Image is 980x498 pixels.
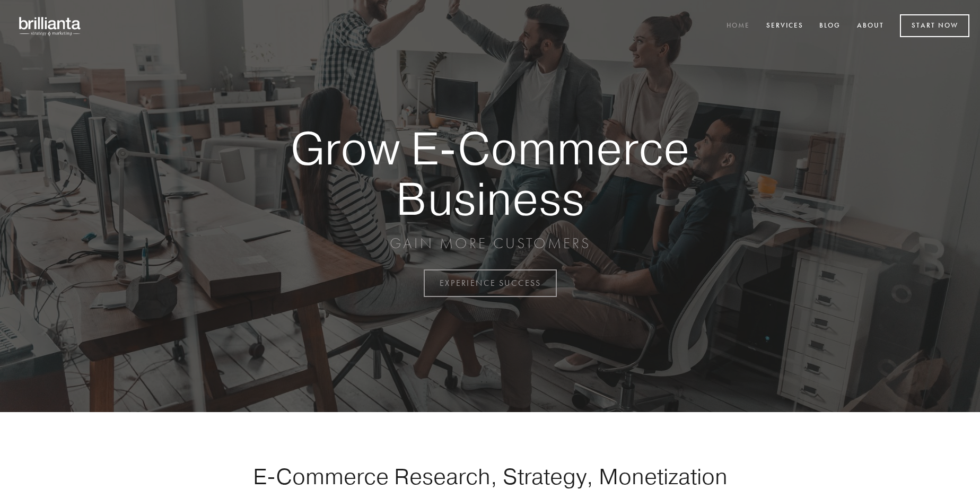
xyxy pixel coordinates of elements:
img: brillianta - research, strategy, marketing [11,11,90,41]
strong: Grow E-Commerce Business [253,123,727,223]
a: About [850,18,891,35]
a: Blog [812,18,847,35]
p: GAIN MORE CUSTOMERS [253,234,727,253]
a: Services [759,18,810,35]
a: Home [720,18,757,35]
a: EXPERIENCE SUCCESS [424,269,557,297]
a: Start Now [900,14,969,37]
h1: E-Commerce Research, Strategy, Monetization [220,463,760,490]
